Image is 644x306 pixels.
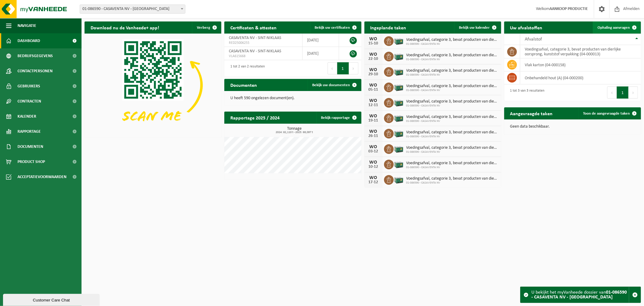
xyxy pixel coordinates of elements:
[406,150,498,154] span: 01-086590 - CASAVENTA NV
[312,83,350,87] span: Bekijk uw documenten
[459,26,490,30] span: Bekijk uw kalender
[629,86,638,99] button: Next
[229,49,281,54] span: CASAVENTA NV - SINT-NIKLAAS
[367,165,380,169] div: 10-12
[367,103,380,107] div: 12-11
[367,129,380,134] div: WO
[316,112,361,124] a: Bekijk rapportage
[303,47,339,60] td: [DATE]
[80,5,185,13] span: 01-086590 - CASAVENTA NV - SINT-NIKLAAS
[18,94,41,109] span: Contracten
[367,119,380,123] div: 19-11
[504,107,559,119] h2: Aangevraagde taken
[85,21,165,33] h2: Download nu de Vanheede+ app!
[224,21,283,33] h2: Certificaten & attesten
[406,84,498,89] span: Voedingsafval, categorie 3, bevat producten van dierlijke oorsprong, kunststof v...
[367,180,380,184] div: 17-12
[18,124,41,139] span: Rapportage
[229,41,297,45] span: RED25006255
[367,52,380,57] div: WO
[406,145,498,150] span: Voedingsafval, categorie 3, bevat producten van dierlijke oorsprong, kunststof v...
[394,174,404,184] img: PB-LB-0680-HPE-GN-01
[520,45,641,58] td: voedingsafval, categorie 3, bevat producten van dierlijke oorsprong, kunststof verpakking (04-000...
[315,26,350,30] span: Bekijk uw certificaten
[18,154,45,169] span: Product Shop
[510,125,635,129] p: Geen data beschikbaar.
[531,287,629,303] div: U bekijkt het myVanheede dossier van
[394,97,404,107] img: PB-LB-0680-HPE-GN-01
[367,83,380,88] div: WO
[394,159,404,169] img: PB-LB-0680-HPE-GN-01
[531,290,627,300] strong: 01-086590 - CASAVENTA NV - [GEOGRAPHIC_DATA]
[367,67,380,72] div: WO
[598,26,630,30] span: Ophaling aanvragen
[337,62,349,74] button: 1
[406,176,498,181] span: Voedingsafval, categorie 3, bevat producten van dierlijke oorsprong, kunststof v...
[18,63,53,79] span: Contactpersonen
[367,88,380,92] div: 05-11
[406,166,498,169] span: 01-086590 - CASAVENTA NV
[520,71,641,84] td: onbehandeld hout (A) (04-000200)
[310,21,361,34] a: Bekijk uw certificaten
[227,131,361,134] span: 2024: 82,110 t - 2025: 69,097 t
[18,109,36,124] span: Kalender
[394,35,404,46] img: PB-LB-0680-HPE-GN-01
[394,112,404,123] img: PB-LB-0680-HPE-GN-01
[525,37,542,42] span: Afvalstof
[230,96,355,100] p: U heeft 590 ongelezen document(en).
[607,86,617,99] button: Previous
[406,119,498,123] span: 01-086590 - CASAVENTA NV
[80,5,185,14] span: 01-086590 - CASAVENTA NV - SINT-NIKLAAS
[406,37,498,42] span: Voedingsafval, categorie 3, bevat producten van dierlijke oorsprong, kunststof v...
[367,57,380,61] div: 22-10
[406,135,498,138] span: 01-086590 - CASAVENTA NV
[18,169,66,184] span: Acceptatievoorwaarden
[364,21,412,33] h2: Ingeplande taken
[549,7,588,11] strong: AANKOOP PRODUCTIE
[229,54,297,59] span: VLA615668
[367,98,380,103] div: WO
[406,104,498,108] span: 01-086590 - CASAVENTA NV
[504,21,549,33] h2: Uw afvalstoffen
[406,73,498,77] span: 01-086590 - CASAVENTA NV
[394,128,404,138] img: PB-LB-0680-HPE-GN-01
[328,62,337,74] button: Previous
[406,42,498,46] span: 01-086590 - CASAVENTA NV
[520,58,641,71] td: vlak karton (04-000158)
[303,34,339,47] td: [DATE]
[192,21,221,34] button: Verberg
[367,134,380,138] div: 26-11
[406,130,498,135] span: Voedingsafval, categorie 3, bevat producten van dierlijke oorsprong, kunststof v...
[18,33,40,48] span: Dashboard
[3,293,101,306] iframe: chat widget
[367,37,380,41] div: WO
[367,114,380,119] div: WO
[224,112,286,123] h2: Rapportage 2025 / 2024
[224,79,263,91] h2: Documenten
[367,72,380,76] div: 29-10
[406,53,498,58] span: Voedingsafval, categorie 3, bevat producten van dierlijke oorsprong, kunststof v...
[18,139,43,154] span: Documenten
[367,145,380,149] div: WO
[593,21,640,34] a: Ophaling aanvragen
[227,127,361,134] h3: Tonnage
[406,115,498,119] span: Voedingsafval, categorie 3, bevat producten van dierlijke oorsprong, kunststof v...
[394,66,404,76] img: PB-LB-0680-HPE-GN-01
[197,26,210,30] span: Verberg
[367,175,380,180] div: WO
[18,18,36,33] span: Navigatie
[583,112,630,116] span: Toon de aangevraagde taken
[18,48,53,63] span: Bedrijfsgegevens
[367,41,380,46] div: 15-10
[367,149,380,154] div: 03-12
[406,58,498,61] span: 01-086590 - CASAVENTA NV
[229,36,281,40] span: CASAVENTA NV - SINT-NIKLAAS
[18,79,40,94] span: Gebruikers
[367,160,380,165] div: WO
[394,51,404,61] img: PB-LB-0680-HPE-GN-01
[454,21,501,34] a: Bekijk uw kalender
[406,99,498,104] span: Voedingsafval, categorie 3, bevat producten van dierlijke oorsprong, kunststof v...
[85,34,221,136] img: Download de VHEPlus App
[406,89,498,92] span: 01-086590 - CASAVENTA NV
